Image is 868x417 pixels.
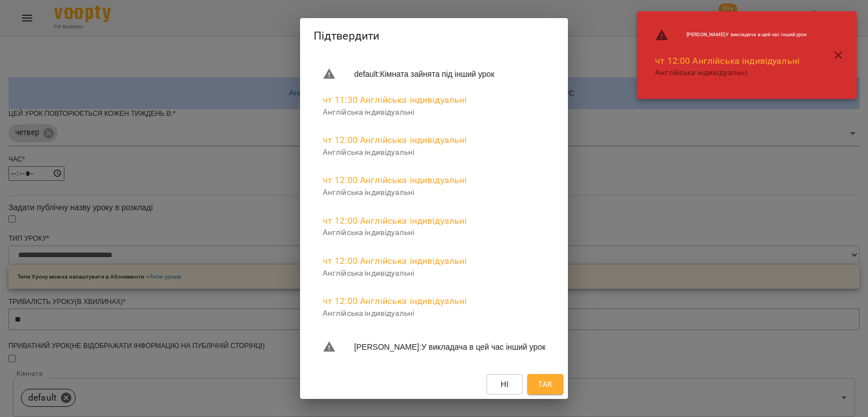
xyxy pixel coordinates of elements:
a: чт 12:00 Англійська індивідуальні [323,296,467,306]
a: чт 12:00 Англійська індивідуальні [323,175,467,185]
a: чт 12:00 Англійська індивідуальні [323,215,467,226]
p: Англійська індивідуальні [323,268,546,279]
li: [PERSON_NAME] : У викладача в цей час інший урок [646,24,816,46]
a: чт 11:30 Англійська індивідуальні [323,94,467,105]
li: default : Кімната зайнята під інший урок [314,63,555,85]
button: Так [527,374,563,394]
h2: Підтвердити [314,27,555,45]
button: Ні [487,374,523,394]
a: чт 12:00 Англійська індивідуальні [323,255,467,266]
span: Ні [501,377,509,391]
a: чт 12:00 Англійська індивідуальні [323,367,467,378]
p: Англійська індивідуальні [323,187,546,198]
p: Англійська індивідуальні [323,227,546,238]
a: чт 12:00 Англійська індивідуальні [323,134,467,145]
li: [PERSON_NAME] : У викладача в цей час інший урок [314,336,555,358]
p: Англійська індивідуальні [323,308,546,319]
p: Англійська індивідуальні [323,107,546,118]
p: Англійська індивідуальні [323,147,546,158]
span: Так [538,377,553,391]
a: чт 12:00 Англійська індивідуальні [655,55,800,66]
p: Англійська індивідуальні [655,67,807,79]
